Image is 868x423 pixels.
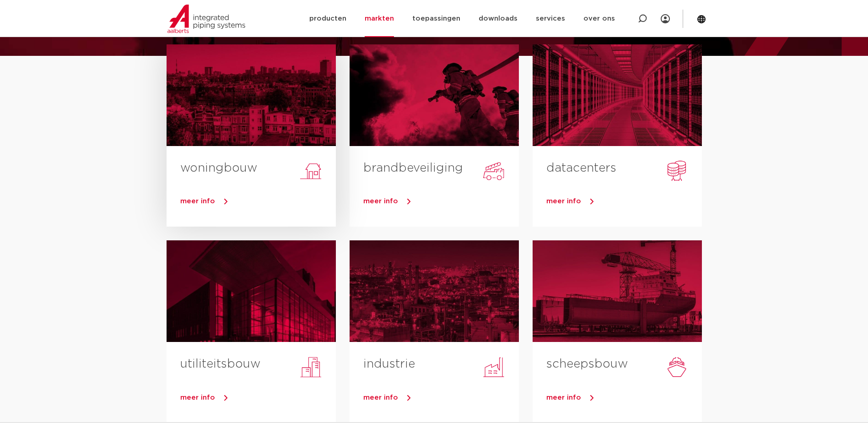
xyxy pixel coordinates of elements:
a: meer info [363,195,519,208]
span: meer info [180,394,215,401]
a: utiliteitsbouw [180,358,260,370]
a: brandbeveiliging [363,162,463,174]
a: meer info [180,195,336,208]
a: meer info [363,391,519,405]
a: meer info [180,391,336,405]
span: meer info [546,394,581,401]
a: datacenters [546,162,616,174]
a: scheepsbouw [546,358,628,370]
span: meer info [363,198,398,205]
a: industrie [363,358,415,370]
span: meer info [363,394,398,401]
a: meer info [546,391,702,405]
span: meer info [546,198,581,205]
a: meer info [546,195,702,208]
a: woningbouw [180,162,257,174]
span: meer info [180,198,215,205]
